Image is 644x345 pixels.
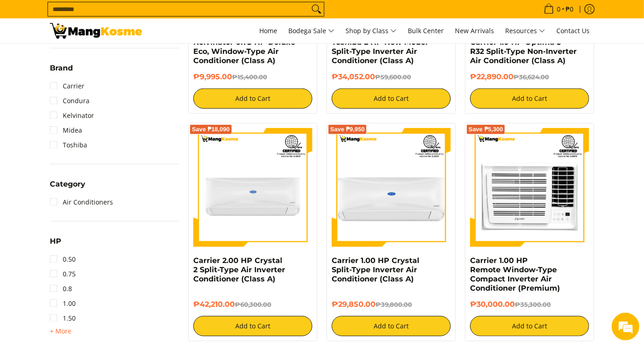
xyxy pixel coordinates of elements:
a: 0.50 [50,252,76,267]
a: Carrier 1.0 HP Optima 3 R32 Split-Type Non-Inverter Air Conditioner (Class A) [470,38,577,65]
span: Category [50,181,85,188]
a: Kelvinator [50,108,94,123]
span: We're online! [54,110,127,203]
a: 1.00 [50,296,76,311]
span: Save ₱5,300 [469,127,503,132]
a: Toshiba [50,138,87,152]
del: ₱60,300.00 [235,301,271,308]
a: Air Conditioners [50,195,113,210]
span: Bodega Sale [288,25,334,37]
a: Bodega Sale [284,18,339,43]
span: Shop by Class [346,25,397,37]
h6: ₱30,000.00 [470,300,589,309]
span: Contact Us [556,26,590,35]
img: Bodega Sale Aircon l Mang Kosme: Home Appliances Warehouse Sale [50,23,142,39]
span: Resources [505,25,545,37]
a: Home [255,18,282,43]
button: Add to Cart [193,316,312,336]
a: Shop by Class [341,18,401,43]
div: Chat with us now [48,52,155,64]
a: Kelvinator 0.75 HP Deluxe Eco, Window-Type Air Conditioner (Class A) [193,38,295,65]
span: ₱0 [564,6,575,12]
a: Toshiba 2 HP New Model Split-Type Inverter Air Conditioner (Class A) [332,38,428,65]
button: Add to Cart [332,316,451,336]
img: Carrier 2.00 HP Crystal 2 Split-Type Air Inverter Conditioner (Class A) [193,128,312,247]
span: New Arrivals [455,26,494,35]
button: Add to Cart [470,88,589,109]
button: Search [309,2,324,16]
a: Carrier [50,79,84,94]
summary: Open [50,326,72,337]
del: ₱15,400.00 [232,73,267,81]
textarea: Type your message and hit 'Enter' [5,240,176,272]
span: Save ₱9,950 [330,127,365,132]
span: HP [50,238,61,245]
del: ₱36,624.00 [513,73,549,81]
h6: ₱34,052.00 [332,72,451,82]
div: Minimize live chat window [151,5,173,27]
summary: Open [50,181,85,195]
a: New Arrivals [450,18,499,43]
summary: Open [50,64,73,79]
h6: ₱42,210.00 [193,300,312,309]
button: Add to Cart [332,88,451,109]
a: Carrier 1.00 HP Crystal Split-Type Inverter Air Conditioner (Class A) [332,256,419,283]
a: Midea [50,123,82,138]
span: Home [259,26,277,35]
img: Carrier 1.00 HP Remote Window-Type Compact Inverter Air Conditioner (Premium) [470,128,589,247]
h6: ₱9,995.00 [193,72,312,82]
h6: ₱22,890.00 [470,72,589,82]
a: Bulk Center [403,18,448,43]
a: Carrier 1.00 HP Remote Window-Type Compact Inverter Air Conditioner (Premium) [470,256,560,292]
a: 0.8 [50,281,72,296]
del: ₱39,800.00 [376,301,412,308]
button: Add to Cart [193,88,312,109]
span: Bulk Center [408,26,444,35]
span: 0 [555,6,562,12]
button: Add to Cart [470,316,589,336]
h6: ₱29,850.00 [332,300,451,309]
span: + More [50,327,72,335]
a: 0.75 [50,267,76,281]
a: Carrier 2.00 HP Crystal 2 Split-Type Air Inverter Conditioner (Class A) [193,256,285,283]
a: Condura [50,94,89,108]
nav: Main Menu [151,18,594,43]
a: Resources [501,18,550,43]
span: Brand [50,64,73,72]
a: Contact Us [552,18,594,43]
del: ₱35,300.00 [515,301,551,308]
del: ₱59,600.00 [375,73,411,81]
span: • [541,4,576,14]
img: Carrier 1.00 HP Crystal Split-Type Inverter Air Conditioner (Class A) [332,128,451,247]
a: 1.50 [50,311,76,326]
summary: Open [50,238,61,252]
span: Save ₱18,090 [192,127,230,132]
